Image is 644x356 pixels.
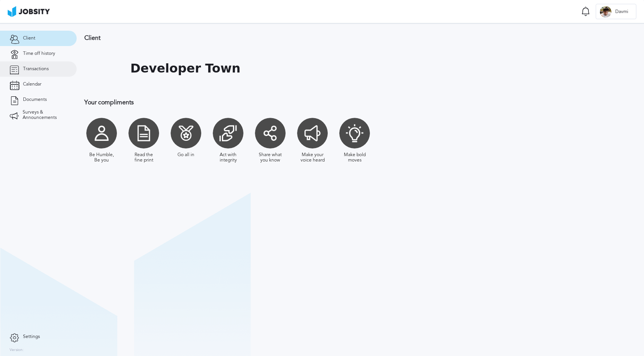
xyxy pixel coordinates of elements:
[177,152,194,158] div: Go all in
[23,334,40,340] span: Settings
[84,99,500,106] h3: Your compliments
[341,152,368,163] div: Make bold moves
[130,61,240,76] h1: Developer Town
[215,152,242,163] div: Act with integrity
[23,36,35,41] span: Client
[299,152,326,163] div: Make your voice heard
[257,152,284,163] div: Share what you know
[23,66,49,72] span: Transactions
[23,82,41,87] span: Calendar
[23,97,47,102] span: Documents
[8,6,50,17] img: ab4bad089aa723f57921c736e9817d99.png
[130,152,157,163] div: Read the fine print
[23,110,67,120] span: Surveys & Announcements
[84,35,500,41] h3: Client
[600,6,611,18] div: D
[596,4,636,19] button: DDavmi
[611,9,632,15] span: Davmi
[10,348,24,353] label: Version:
[23,51,55,56] span: Time off history
[88,152,115,163] div: Be Humble, Be you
